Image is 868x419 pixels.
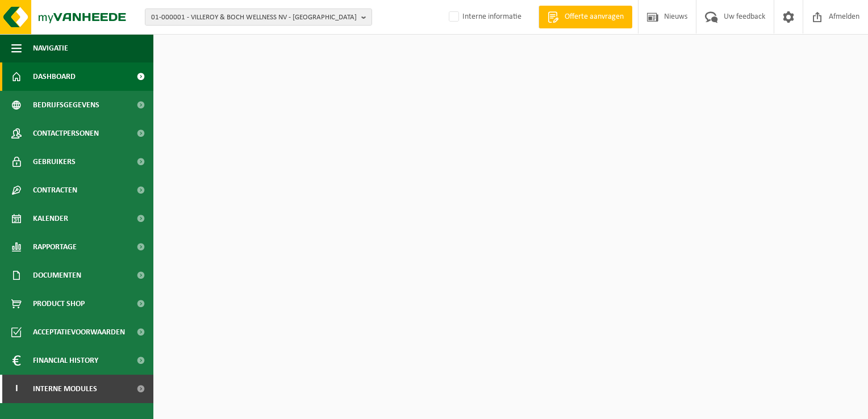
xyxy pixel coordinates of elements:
[33,119,99,148] span: Contactpersonen
[33,261,81,290] span: Documenten
[151,9,357,26] span: 01-000001 - VILLEROY & BOCH WELLNESS NV - [GEOGRAPHIC_DATA]
[33,204,68,233] span: Kalender
[33,62,76,91] span: Dashboard
[539,6,632,28] a: Offerte aanvragen
[33,346,98,375] span: Financial History
[33,148,76,176] span: Gebruikers
[33,318,125,346] span: Acceptatievoorwaarden
[33,34,68,62] span: Navigatie
[33,176,77,204] span: Contracten
[33,290,85,318] span: Product Shop
[562,11,627,23] span: Offerte aanvragen
[145,9,372,26] button: 01-000001 - VILLEROY & BOCH WELLNESS NV - [GEOGRAPHIC_DATA]
[33,233,77,261] span: Rapportage
[33,91,99,119] span: Bedrijfsgegevens
[11,375,22,403] span: I
[33,375,97,403] span: Interne modules
[446,9,521,26] label: Interne informatie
